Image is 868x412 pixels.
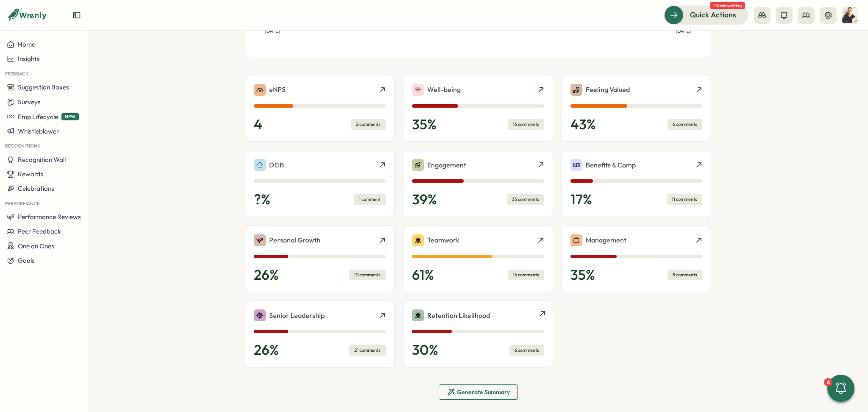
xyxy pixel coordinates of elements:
span: Peer Feedback [18,227,61,235]
p: ? % [254,191,270,208]
div: 5 comments [668,270,702,280]
p: 4 [254,116,262,133]
p: DEIB [269,160,284,170]
a: Personal Growth26%10 comments [245,225,395,292]
p: 26 % [254,342,279,359]
div: 21 comments [349,345,386,356]
div: 10 comments [349,270,386,280]
a: Engagement39%35 comments [403,150,553,217]
button: Expand sidebar [72,11,81,19]
a: Teamwork61%16 comments [403,225,553,292]
button: Quick Actions [664,6,748,24]
button: Generate Summary [439,384,518,400]
span: Goals [18,256,35,264]
p: 43 % [570,116,596,133]
div: 6 comments [668,119,702,130]
p: 30 % [412,342,438,359]
span: Surveys [18,98,41,106]
span: One on Ones [18,242,54,250]
p: Benefits & Comp [586,160,636,170]
p: Feeling Valued [586,84,630,95]
p: Teamwork [427,235,459,245]
p: Retention Likelihood [427,310,490,321]
span: 2 tasks waiting [710,2,745,9]
p: 39 % [412,191,437,208]
div: 16 comments [508,119,544,130]
button: 6 [827,375,854,402]
a: Well-being35%16 comments [403,75,553,142]
span: Suggestion Boxes [18,83,69,91]
span: Insights [18,55,40,63]
span: Rewards [18,170,43,178]
div: 1 comment [354,194,386,205]
p: 17 % [570,191,592,208]
p: Senior Leadership [269,310,325,321]
div: 2 comments [351,119,386,130]
span: Recognition Wall [18,156,66,164]
div: 6 comments [509,345,544,356]
div: 16 comments [508,270,544,280]
a: DEIB?%1 comment [245,150,395,217]
a: Feeling Valued43%6 comments [562,75,711,142]
span: Generate Summary [457,389,510,395]
a: Management35%5 comments [562,225,711,292]
span: NEW [61,113,79,120]
p: 26 % [254,267,279,284]
p: Management [586,235,626,245]
p: eNPS [269,84,286,95]
p: 61 % [412,267,434,284]
p: 35 % [412,116,437,133]
text: [DATE] [676,28,691,33]
span: Performance Reviews [18,213,81,221]
img: Jens Christenhuss [842,7,858,23]
a: eNPS42 comments [245,75,395,142]
div: 6 [824,378,832,387]
span: Home [18,40,35,48]
a: Senior Leadership26%21 comments [245,301,395,367]
span: Celebrations [18,184,54,192]
p: Well-being [427,84,461,95]
a: Benefits & Comp17%11 comments [562,150,711,217]
div: 11 comments [667,194,702,205]
text: [DATE] [265,28,280,33]
p: 35 % [570,267,595,284]
p: Personal Growth [269,235,320,245]
span: Emp Lifecycle [18,113,58,121]
a: Retention Likelihood30%6 comments [403,301,553,367]
p: Engagement [427,160,466,170]
div: 35 comments [507,194,544,205]
span: Whistleblower [18,127,59,135]
span: Quick Actions [690,9,736,20]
